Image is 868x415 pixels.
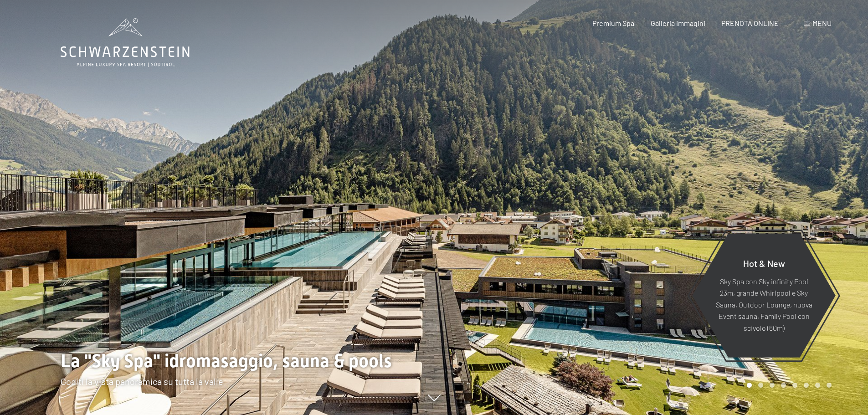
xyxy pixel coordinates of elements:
p: Sky Spa con Sky infinity Pool 23m, grande Whirlpool e Sky Sauna, Outdoor Lounge, nuova Event saun... [714,275,813,333]
div: Carousel Page 6 [804,383,809,388]
span: Hot & New [743,257,785,268]
div: Carousel Page 8 [827,383,832,388]
div: Carousel Page 4 [781,383,786,388]
div: Carousel Pagination [744,383,832,388]
a: Hot & New Sky Spa con Sky infinity Pool 23m, grande Whirlpool e Sky Sauna, Outdoor Lounge, nuova ... [692,233,836,358]
a: Galleria immagini [651,19,705,27]
div: Carousel Page 5 [792,383,797,388]
div: Carousel Page 7 [815,383,820,388]
a: Premium Spa [592,19,634,27]
div: Carousel Page 2 [758,383,763,388]
div: Carousel Page 1 (Current Slide) [747,383,752,388]
div: Carousel Page 3 [770,383,775,388]
span: Menu [812,19,832,27]
a: PRENOTA ONLINE [721,19,779,27]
